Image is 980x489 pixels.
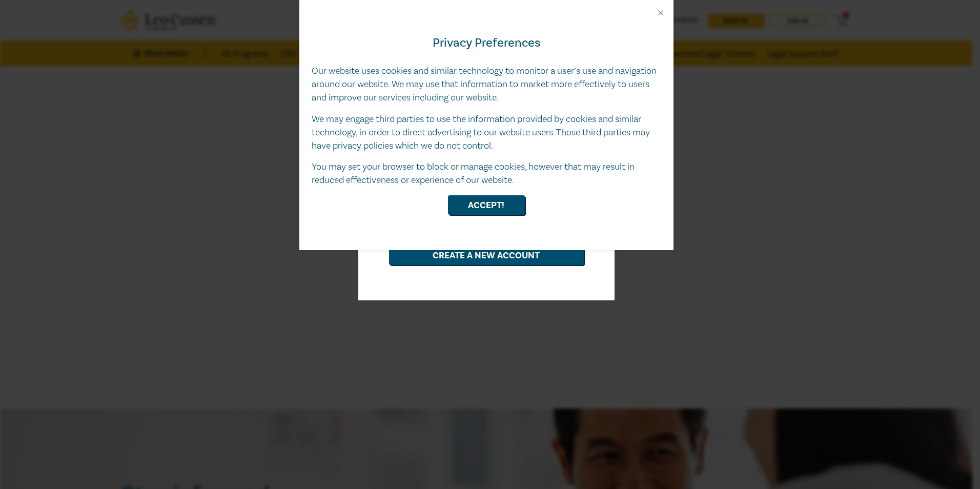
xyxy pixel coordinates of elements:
[656,8,665,17] button: Close
[312,65,661,105] p: Our website uses cookies and similar technology to monitor a user’s use and navigation around our...
[312,113,661,153] p: We may engage third parties to use the information provided by cookies and similar technology, in...
[448,195,525,215] button: Accept!
[312,160,661,187] p: You may set your browser to block or manage cookies, however that may result in reduced effective...
[312,34,661,52] h4: Privacy Preferences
